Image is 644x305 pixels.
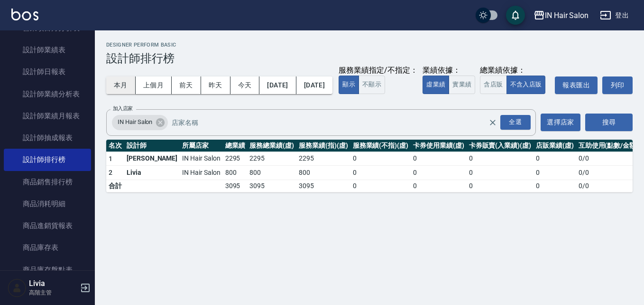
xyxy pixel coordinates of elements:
span: 2 [109,169,112,176]
td: 3095 [247,180,296,192]
a: 設計師抽成報表 [4,127,91,149]
button: 不含入店販 [506,76,546,94]
button: 昨天 [201,76,230,94]
button: 前天 [172,76,201,94]
a: 設計師日報表 [4,61,91,83]
td: 800 [247,166,296,180]
td: 0 [467,166,534,180]
td: IN Hair Salon [180,152,222,166]
button: 上個月 [136,76,172,94]
button: 列印 [602,76,633,94]
td: 0 [350,152,411,166]
td: IN Hair Salon [180,166,222,180]
a: 商品進銷貨報表 [4,215,91,237]
td: 0 [411,166,467,180]
button: 本月 [106,76,136,94]
th: 卡券使用業績(虛) [411,140,467,152]
a: 商品庫存盤點表 [4,259,91,281]
h3: 設計師排行榜 [106,52,633,65]
td: 0 [534,152,576,166]
td: 0 [350,166,411,180]
td: 2295 [296,152,350,166]
button: 實業績 [449,76,475,94]
div: 總業績依據： [480,66,550,76]
button: 顯示 [339,76,359,94]
td: 2295 [247,152,296,166]
div: 全選 [500,115,531,130]
a: 設計師業績月報表 [4,105,91,127]
th: 店販業績(虛) [534,140,576,152]
th: 服務業績(指)(虛) [296,140,350,152]
a: 商品銷售排行榜 [4,171,91,193]
td: Livia [124,166,180,180]
button: 報表匯出 [555,76,598,94]
td: 800 [296,166,350,180]
a: 設計師業績分析表 [4,83,91,105]
button: 搜尋 [585,114,633,131]
td: 2295 [223,152,248,166]
button: 虛業績 [423,76,449,94]
button: Clear [486,116,499,129]
table: a dense table [106,140,641,192]
td: 3095 [223,180,248,192]
a: 商品消耗明細 [4,193,91,215]
td: 0 [411,152,467,166]
button: [DATE] [259,76,296,94]
button: 今天 [230,76,260,94]
th: 總業績 [223,140,248,152]
div: IN Hair Salon [545,10,589,21]
label: 加入店家 [113,105,133,112]
button: save [506,6,525,25]
span: IN Hair Salon [112,117,158,127]
div: 服務業績指定/不指定： [339,66,418,76]
th: 名次 [106,140,124,152]
th: 卡券販賣(入業績)(虛) [467,140,534,152]
td: 0 [467,180,534,192]
button: IN Hair Salon [530,6,592,25]
td: 0 / 0 [576,180,641,192]
button: Open [498,113,533,132]
th: 服務業績(不指)(虛) [350,140,411,152]
td: 0 [534,166,576,180]
td: 0 / 0 [576,152,641,166]
button: 含店販 [480,76,506,94]
img: Logo [11,9,38,20]
a: 商品庫存表 [4,237,91,258]
h2: Designer Perform Basic [106,42,633,48]
td: 3095 [296,180,350,192]
td: [PERSON_NAME] [124,152,180,166]
h5: Livia [29,279,77,288]
input: 店家名稱 [169,114,505,131]
p: 高階主管 [29,288,77,297]
img: Person [8,278,27,297]
td: 合計 [106,180,124,192]
td: 0 [534,180,576,192]
a: 設計師排行榜 [4,149,91,171]
span: 1 [109,155,112,162]
td: 0 / 0 [576,166,641,180]
th: 設計師 [124,140,180,152]
td: 0 [350,180,411,192]
div: 業績依據： [423,66,475,76]
div: IN Hair Salon [112,115,168,130]
td: 0 [467,152,534,166]
button: [DATE] [296,76,332,94]
th: 服務總業績(虛) [247,140,296,152]
button: 不顯示 [359,76,385,94]
th: 所屬店家 [180,140,222,152]
button: 選擇店家 [541,114,580,131]
td: 0 [411,180,467,192]
td: 800 [223,166,248,180]
a: 設計師業績表 [4,39,91,61]
button: 登出 [596,7,633,24]
th: 互助使用(點數/金額) [576,140,641,152]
